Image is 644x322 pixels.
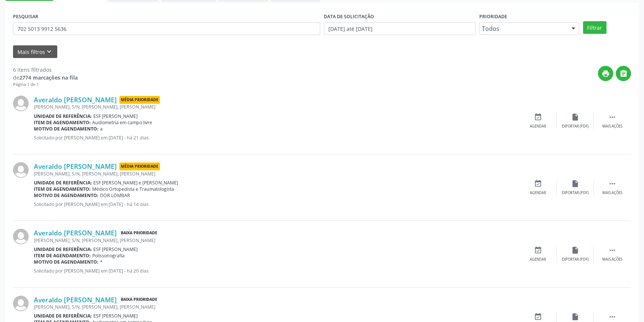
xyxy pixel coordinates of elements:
[119,296,159,304] span: Baixa Prioridade
[562,190,589,196] div: Exportar (PDF)
[562,257,589,262] div: Exportar (PDF)
[13,45,57,58] button: Mais filtroskeyboard_arrow_down
[534,113,542,121] i: event_available
[34,162,117,170] a: Averaldo [PERSON_NAME]
[92,252,125,259] span: Polissonografia
[571,113,579,121] i: insert_drive_file
[34,192,99,199] b: Motivo de agendamento:
[530,124,546,129] div: Agendar
[34,171,519,177] div: [PERSON_NAME], S/N, [PERSON_NAME], [PERSON_NAME]
[13,229,29,244] img: img
[13,66,78,74] div: 6 itens filtrados
[34,186,91,192] b: Item de agendamento:
[119,96,160,104] span: Média Prioridade
[34,268,519,274] p: Solicitado por [PERSON_NAME] em [DATE] - há 20 dias
[13,96,29,111] img: img
[92,186,174,192] span: Médico Ortopedista e Traumatologista
[616,66,631,81] button: 
[583,21,606,34] button: Filtrar
[530,190,546,196] div: Agendar
[608,313,616,321] i: 
[100,192,130,199] span: DOR LOMBAR
[45,48,53,56] i: keyboard_arrow_down
[119,229,159,237] span: Baixa Prioridade
[534,246,542,254] i: event_available
[13,74,78,81] div: de
[13,11,38,22] label: PESQUISAR
[93,313,138,319] span: ESF [PERSON_NAME]
[571,246,579,254] i: insert_drive_file
[34,296,117,304] a: Averaldo [PERSON_NAME]
[119,162,160,170] span: Média Prioridade
[534,180,542,188] i: event_available
[571,180,579,188] i: insert_drive_file
[562,124,589,129] div: Exportar (PDF)
[571,313,579,321] i: insert_drive_file
[13,162,29,178] img: img
[34,237,519,244] div: [PERSON_NAME], S/N, [PERSON_NAME], [PERSON_NAME]
[93,180,178,186] span: ESF [PERSON_NAME] e [PERSON_NAME]
[34,104,519,110] div: [PERSON_NAME], S/N, [PERSON_NAME], [PERSON_NAME]
[34,229,117,237] a: Averaldo [PERSON_NAME]
[602,124,622,129] div: Mais ações
[34,259,99,265] b: Motivo de agendamento:
[92,119,152,126] span: Audiometria em campo livre
[34,201,519,207] p: Solicitado por [PERSON_NAME] em [DATE] - há 14 dias
[324,22,476,35] input: Selecione um intervalo
[34,252,91,259] b: Item de agendamento:
[608,180,616,188] i: 
[34,180,92,186] b: Unidade de referência:
[34,119,91,126] b: Item de agendamento:
[34,126,99,132] b: Motivo de agendamento:
[482,25,564,32] span: Todos
[530,257,546,262] div: Agendar
[93,113,138,119] span: ESF [PERSON_NAME]
[13,81,78,88] div: Página 1 de 1
[93,246,138,252] span: ESF [PERSON_NAME]
[34,113,92,119] b: Unidade de referência:
[34,246,92,252] b: Unidade de referência:
[34,313,92,319] b: Unidade de referência:
[602,257,622,262] div: Mais ações
[602,70,610,78] i: print
[598,66,613,81] button: print
[34,135,519,141] p: Solicitado por [PERSON_NAME] em [DATE] - há 21 dias
[608,246,616,254] i: 
[100,126,103,132] span: a
[34,96,117,104] a: Averaldo [PERSON_NAME]
[619,70,628,78] i: 
[602,190,622,196] div: Mais ações
[479,11,507,22] label: Prioridade
[19,74,78,81] strong: 2774 marcações na fila
[534,313,542,321] i: event_available
[34,304,519,310] div: [PERSON_NAME], S/N, [PERSON_NAME], [PERSON_NAME]
[324,11,374,22] label: DATA DE SOLICITAÇÃO
[13,22,320,35] input: Nome, CNS
[608,113,616,121] i: 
